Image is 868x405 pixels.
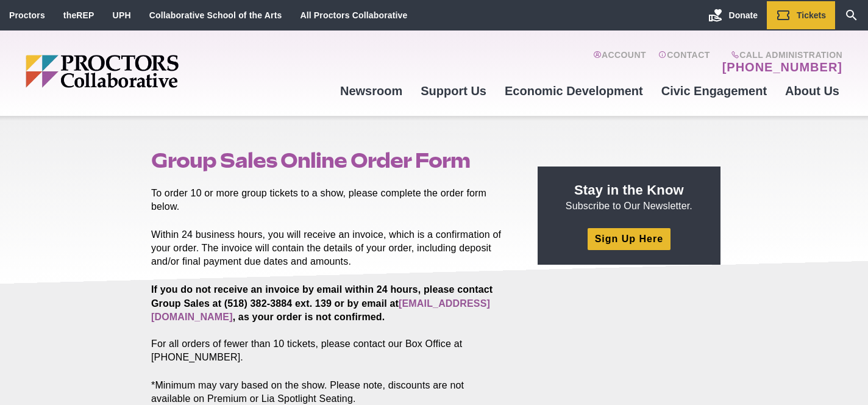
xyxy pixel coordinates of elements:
a: About Us [776,74,848,107]
p: For all orders of fewer than 10 tickets, please contact our Box Office at [PHONE_NUMBER]. [151,283,510,364]
p: Within 24 business hours, you will receive an invoice, which is a confirmation of your order. The... [151,228,510,268]
p: Subscribe to Our Newsletter. [552,181,706,213]
a: UPH [113,10,131,20]
p: To order 10 or more group tickets to a show, please complete the order form below. [151,187,510,213]
a: Newsroom [331,74,411,107]
span: Donate [729,10,758,20]
span: Call Administration [719,50,842,60]
a: [PHONE_NUMBER] [722,60,842,74]
a: Economic Development [496,74,652,107]
strong: If you do not receive an invoice by email within 24 hours, please contact Group Sales at (518) 38... [151,284,493,321]
a: Support Us [411,74,496,107]
img: Proctors logo [26,55,272,88]
a: Proctors [9,10,45,20]
span: Tickets [797,10,826,20]
a: theREP [63,10,94,20]
a: Search [835,1,868,29]
a: Account [593,50,646,74]
a: [EMAIL_ADDRESS][DOMAIN_NAME] [151,298,490,322]
strong: Stay in the Know [574,182,684,198]
a: Donate [699,1,767,29]
a: Civic Engagement [652,74,776,107]
a: Tickets [767,1,835,29]
a: Contact [658,50,710,74]
a: Sign Up Here [588,228,671,249]
a: All Proctors Collaborative [300,10,407,20]
a: Collaborative School of the Arts [149,10,282,20]
h1: Group Sales Online Order Form [151,149,510,172]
